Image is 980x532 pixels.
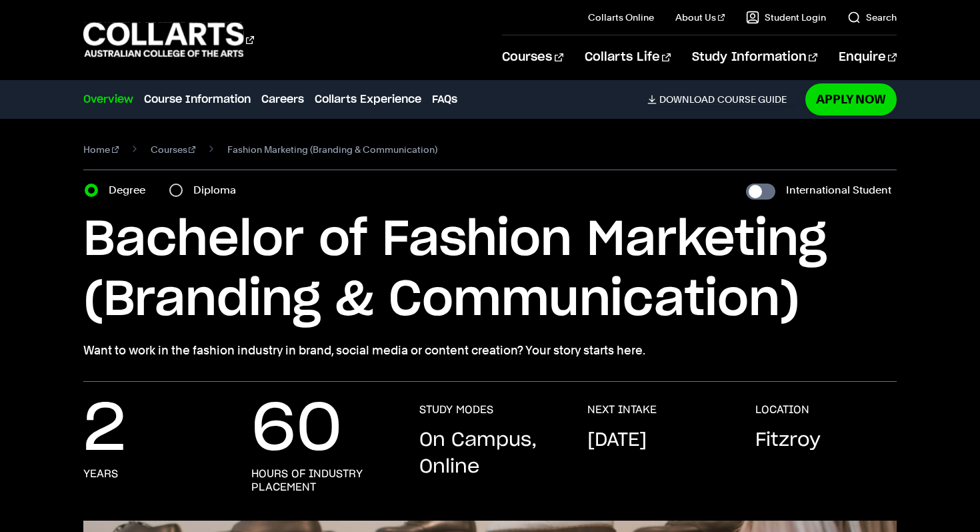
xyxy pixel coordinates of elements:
[251,403,342,457] p: 60
[839,35,897,79] a: Enquire
[432,91,457,107] a: FAQs
[786,181,891,200] label: International Student
[144,91,251,107] a: Course Information
[83,403,126,457] p: 2
[83,21,254,59] div: Go to homepage
[193,181,244,200] label: Diploma
[588,11,654,24] a: Collarts Online
[587,403,657,417] h3: NEXT INTAKE
[585,35,671,79] a: Collarts Life
[692,35,817,79] a: Study Information
[805,83,897,115] a: Apply Now
[227,140,437,159] span: Fashion Marketing (Branding & Communication)
[419,427,561,481] p: On Campus, Online
[151,140,196,159] a: Courses
[755,427,821,454] p: Fitzroy
[587,427,647,454] p: [DATE]
[659,93,715,105] span: Download
[502,35,563,79] a: Courses
[83,91,133,107] a: Overview
[83,341,897,360] p: Want to work in the fashion industry in brand, social media or content creation? Your story start...
[83,140,119,159] a: Home
[675,11,725,24] a: About Us
[83,210,897,330] h1: Bachelor of Fashion Marketing (Branding & Communication)
[315,91,421,107] a: Collarts Experience
[261,91,304,107] a: Careers
[847,11,897,24] a: Search
[251,467,393,494] h3: hours of industry placement
[755,403,809,417] h3: LOCATION
[83,467,118,481] h3: years
[746,11,826,24] a: Student Login
[647,93,797,105] a: DownloadCourse Guide
[109,181,153,200] label: Degree
[419,403,493,417] h3: STUDY MODES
